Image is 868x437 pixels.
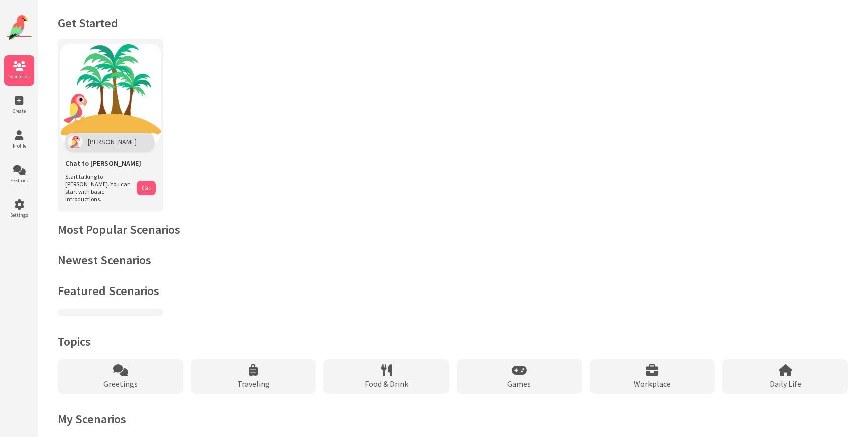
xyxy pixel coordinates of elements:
span: Food & Drink [365,379,408,389]
h1: Get Started [58,15,848,31]
span: Feedback [4,177,34,184]
h2: My Scenarios [58,411,848,427]
h2: Featured Scenarios [58,283,848,299]
h2: Most Popular Scenarios [58,222,848,237]
span: Daily Life [770,379,801,389]
span: Games [507,379,531,389]
img: Website Logo [7,15,32,40]
span: Chat to [PERSON_NAME] [65,159,141,168]
img: Polly [68,135,83,149]
span: Settings [4,212,34,218]
h2: Newest Scenarios [58,252,848,268]
span: Scenarios [4,73,34,80]
span: Profile [4,142,34,149]
span: [PERSON_NAME] [88,137,137,147]
span: Greetings [103,379,138,389]
h2: Topics [58,334,848,349]
span: Start talking to [PERSON_NAME]. You can start with basic introductions. [65,173,132,203]
button: Go [137,181,156,195]
img: Chat with Polly [60,44,161,144]
span: Traveling [237,379,270,389]
span: Create [4,108,34,114]
span: Workplace [634,379,671,389]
